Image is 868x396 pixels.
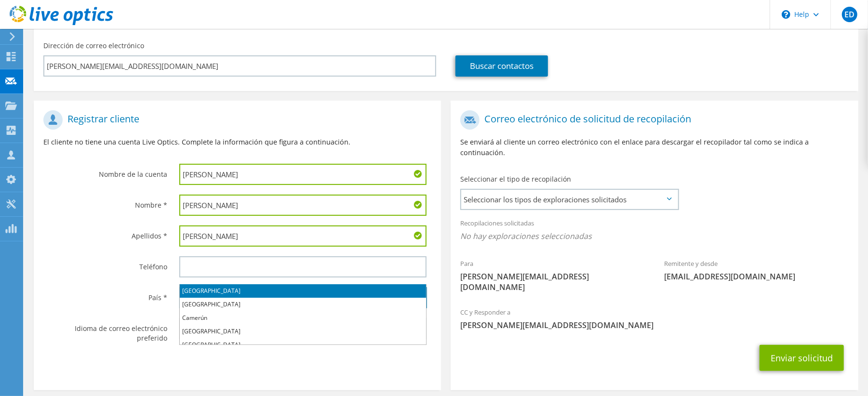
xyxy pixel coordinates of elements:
li: Camerún [180,311,426,325]
span: No hay exploraciones seleccionadas [460,231,848,241]
label: País * [43,287,167,303]
label: Apellidos * [43,225,167,241]
li: [GEOGRAPHIC_DATA] [180,325,426,338]
span: ED [842,7,857,22]
div: CC y Responder a [451,302,858,335]
p: Se enviará al cliente un correo electrónico con el enlace para descargar el recopilador tal como ... [460,137,848,158]
div: Para [451,253,654,297]
a: Buscar contactos [455,55,548,77]
label: Teléfono [43,256,167,272]
h1: Correo electrónico de solicitud de recopilación [460,110,843,130]
div: Remitente y desde [654,253,858,287]
label: Dirección de correo electrónico [43,41,144,51]
svg: \n [782,10,790,19]
span: [PERSON_NAME][EMAIL_ADDRESS][DOMAIN_NAME] [460,271,645,292]
span: [EMAIL_ADDRESS][DOMAIN_NAME] [664,271,849,282]
button: Enviar solicitud [760,345,844,371]
h1: Registrar cliente [43,110,427,130]
label: Idioma de correo electrónico preferido [43,318,167,343]
label: Seleccionar el tipo de recopilación [460,174,571,184]
li: [GEOGRAPHIC_DATA] [180,298,426,311]
label: Nombre * [43,195,167,210]
div: Recopilaciones solicitadas [451,213,858,249]
label: Nombre de la cuenta [43,164,167,179]
p: El cliente no tiene una cuenta Live Optics. Complete la información que figura a continuación. [43,137,431,147]
li: [GEOGRAPHIC_DATA] [180,284,426,298]
span: [PERSON_NAME][EMAIL_ADDRESS][DOMAIN_NAME] [460,320,848,330]
li: [GEOGRAPHIC_DATA] [180,338,426,352]
span: Seleccionar los tipos de exploraciones solicitados [461,190,678,209]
